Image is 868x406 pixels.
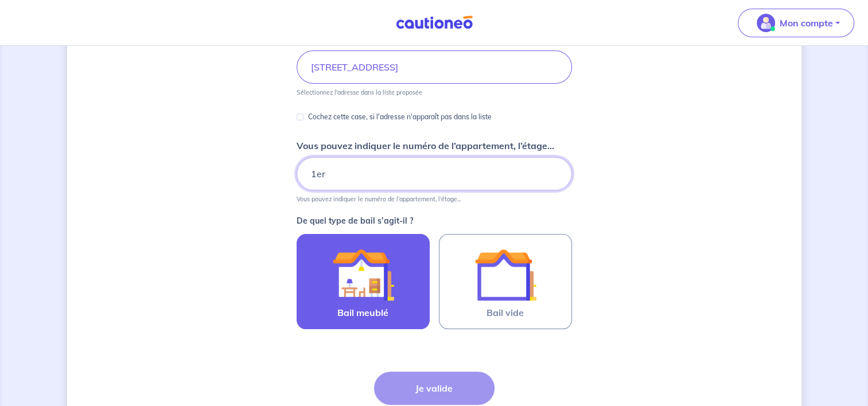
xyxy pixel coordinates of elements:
p: Vous pouvez indiquer le numéro de l’appartement, l’étage... [297,195,461,203]
span: Bail meublé [337,306,388,319]
img: illu_empty_lease.svg [474,244,536,306]
p: Mon compte [780,16,833,30]
p: Vous pouvez indiquer le numéro de l’appartement, l’étage... [297,139,554,153]
input: Appartement 2 [297,157,572,190]
button: illu_account_valid_menu.svgMon compte [738,9,854,37]
img: illu_account_valid_menu.svg [757,14,775,32]
span: Bail vide [486,306,524,319]
img: Cautioneo [391,15,477,30]
input: 2 rue de paris, 59000 lille [297,50,572,84]
img: illu_furnished_lease.svg [332,244,394,306]
p: De quel type de bail s’agit-il ? [297,217,572,225]
p: Sélectionnez l'adresse dans la liste proposée [297,88,422,96]
p: Cochez cette case, si l'adresse n'apparaît pas dans la liste [308,110,492,124]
